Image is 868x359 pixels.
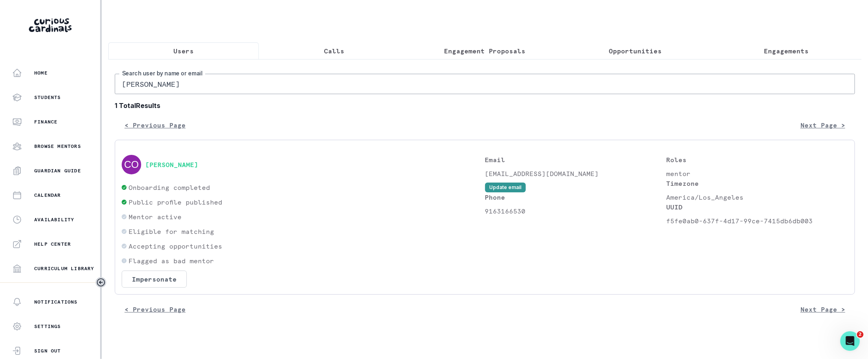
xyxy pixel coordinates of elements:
p: Settings [34,323,61,330]
p: Home [34,70,48,76]
p: f5fe0ab0-637f-4d17-99ce-7415db6db003 [667,216,848,226]
p: 9163166530 [485,206,667,216]
p: Calendar [34,192,61,198]
p: UUID [667,202,848,212]
p: America/Los_Angeles [667,192,848,202]
p: [EMAIL_ADDRESS][DOMAIN_NAME] [485,169,667,178]
button: < Previous Page [115,117,195,133]
span: 2 [857,331,864,338]
button: Next Page > [791,117,855,133]
button: Impersonate [122,271,187,288]
p: Engagement Proposals [444,46,526,56]
p: Email [485,155,667,165]
p: Public profile published [129,197,222,207]
p: Users [173,46,194,56]
p: Phone [485,192,667,202]
button: [PERSON_NAME] [145,161,198,169]
p: Onboarding completed [129,183,210,192]
p: Sign Out [34,348,61,354]
p: Notifications [34,299,78,305]
p: Flagged as bad mentor [129,256,214,266]
p: Roles [667,155,848,165]
p: Help Center [34,241,71,247]
p: Browse Mentors [34,143,81,150]
img: Curious Cardinals Logo [29,18,72,32]
button: < Previous Page [115,301,195,317]
b: 1 Total Results [115,101,855,110]
button: Next Page > [791,301,855,317]
p: Opportunities [609,46,662,56]
button: Update email [485,183,526,192]
p: mentor [667,169,848,178]
p: Engagements [764,46,809,56]
img: svg [122,155,141,174]
p: Timezone [667,178,848,188]
p: Curriculum Library [34,265,94,272]
p: Eligible for matching [129,227,214,236]
p: Calls [324,46,344,56]
p: Finance [34,119,57,125]
p: Mentor active [129,212,181,222]
button: Toggle sidebar [96,277,106,288]
p: Availability [34,216,74,223]
p: Students [34,94,61,101]
p: Accepting opportunities [129,241,222,251]
iframe: Intercom live chat [840,331,860,351]
p: Guardian Guide [34,167,81,174]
